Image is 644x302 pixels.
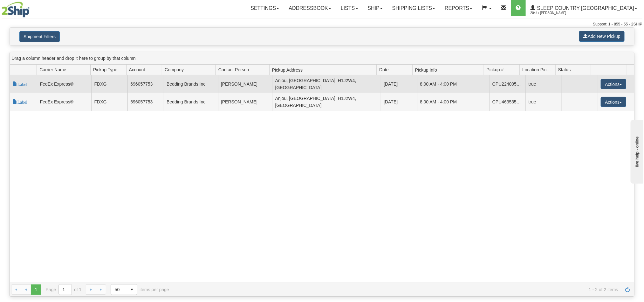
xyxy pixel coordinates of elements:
td: Bedding Brands Inc [164,75,218,93]
a: Ship [363,0,387,16]
td: 696057753 [127,93,164,111]
span: Label [13,81,27,86]
iframe: chat widget [629,118,643,183]
span: Carrier Name [39,67,66,73]
span: Company [165,67,184,73]
td: FedEx Express® [37,93,91,111]
span: Pickup Address [272,65,377,75]
button: Actions [601,97,626,107]
button: Actions [601,79,626,89]
span: Page of 1 [46,284,82,295]
a: Label [13,99,27,104]
span: Date [379,67,389,73]
span: items per page [111,284,169,295]
td: [PERSON_NAME] [218,75,272,93]
button: Shipment Filters [19,31,60,42]
a: Refresh [623,284,633,295]
span: Account [129,67,145,73]
td: 8:00 AM - 4:00 PM [417,93,490,111]
div: live help - online [5,5,59,10]
td: FedEx Express® [37,75,91,93]
td: Anjou, [GEOGRAPHIC_DATA], H1J2W4, [GEOGRAPHIC_DATA] [272,75,381,93]
td: [DATE] [381,93,417,111]
td: true [525,75,562,93]
span: 1 - 2 of 2 items [178,287,618,292]
span: select [127,284,137,295]
td: Bedding Brands Inc [164,93,218,111]
span: 2044 / [PERSON_NAME] [531,10,578,16]
span: Sleep Country [GEOGRAPHIC_DATA] [536,5,634,11]
a: Shipping lists [387,0,440,16]
td: CPU4635352680 [490,93,526,111]
span: Page sizes drop down [111,284,137,295]
a: Label [13,81,27,87]
a: Settings [246,0,284,16]
span: Pickup Info [415,65,484,75]
input: Page 1 [59,284,72,295]
a: Sleep Country [GEOGRAPHIC_DATA] 2044 / [PERSON_NAME] [526,0,642,16]
a: Addressbook [284,0,336,16]
td: [PERSON_NAME] [218,93,272,111]
div: Support: 1 - 855 - 55 - 2SHIP [2,22,642,27]
span: Pickup Type [93,67,117,73]
span: Status [558,67,571,73]
span: Pickup # [487,67,504,73]
a: Reports [440,0,477,16]
div: grid grouping header [10,52,634,65]
td: [DATE] [381,75,417,93]
td: 8:00 AM - 4:00 PM [417,75,490,93]
td: 696057753 [127,75,164,93]
span: Location Pickup [522,67,553,73]
img: logo2044.jpg [2,2,30,18]
span: Label [13,99,27,104]
td: true [525,93,562,111]
span: 50 [115,286,123,293]
td: CPU2240052680 [490,75,526,93]
span: Page 1 [31,284,41,295]
button: Add New Pickup [579,31,625,42]
td: Anjou, [GEOGRAPHIC_DATA], H1J2W4, [GEOGRAPHIC_DATA] [272,93,381,111]
td: FDXG [91,75,127,93]
a: Lists [336,0,363,16]
td: FDXG [91,93,127,111]
span: Contact Person [218,67,249,73]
